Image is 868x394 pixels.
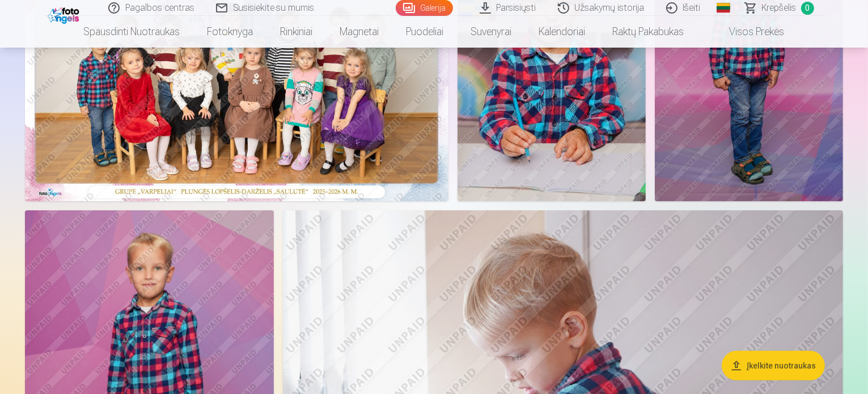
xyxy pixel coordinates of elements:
a: Puodeliai [393,16,458,48]
button: Įkelkite nuotraukas [722,351,825,380]
span: Krepšelis [762,1,797,15]
a: Magnetai [327,16,393,48]
a: Rinkiniai [267,16,327,48]
a: Fotoknyga [194,16,267,48]
a: Spausdinti nuotraukas [70,16,194,48]
span: 0 [801,2,814,15]
img: /fa2 [48,5,82,24]
a: Suvenyrai [458,16,526,48]
a: Visos prekės [698,16,798,48]
a: Raktų pakabukas [599,16,698,48]
a: Kalendoriai [526,16,599,48]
